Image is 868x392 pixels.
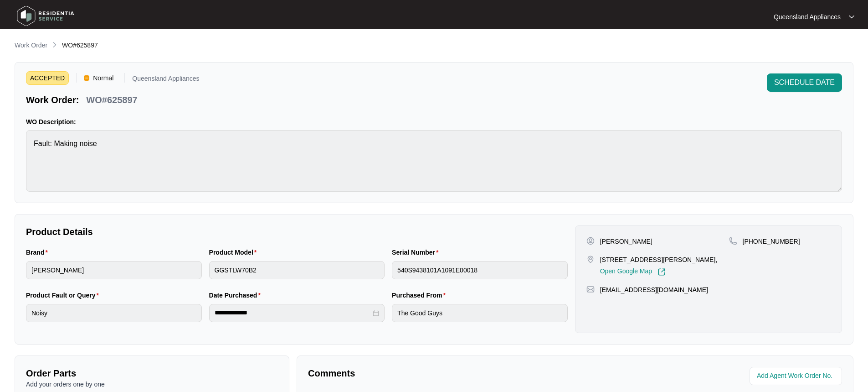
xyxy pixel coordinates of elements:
input: Add Agent Work Order No. [757,371,837,382]
img: map-pin [729,237,737,245]
p: Work Order: [26,94,79,106]
img: map-pin [586,255,595,263]
input: Product Fault or Query [26,304,202,322]
p: WO#625897 [86,94,137,106]
input: Serial Number [392,261,568,279]
label: Serial Number [392,248,442,257]
textarea: Fault: Making noise [26,130,842,192]
span: WO#625897 [62,42,98,49]
input: Brand [26,261,202,279]
input: Product Model [209,261,385,279]
p: [PERSON_NAME] [600,237,652,246]
img: chevron-right [51,41,58,48]
p: [PHONE_NUMBER] [743,237,800,246]
p: Queensland Appliances [774,12,841,21]
p: Add your orders one by one [26,380,278,389]
p: Comments [308,367,569,380]
p: Queensland Appliances [132,75,199,85]
a: Work Order [13,41,49,51]
label: Brand [26,248,51,257]
img: Link-External [657,268,666,276]
p: [STREET_ADDRESS][PERSON_NAME], [600,255,718,264]
button: SCHEDULE DATE [767,73,842,92]
input: Purchased From [392,304,568,322]
input: Date Purchased [215,308,371,318]
img: user-pin [586,237,595,245]
img: Vercel Logo [84,75,89,81]
p: WO Description: [26,117,842,126]
span: SCHEDULE DATE [774,77,835,88]
p: [EMAIL_ADDRESS][DOMAIN_NAME] [600,285,708,294]
img: dropdown arrow [849,15,854,19]
p: Product Details [26,225,568,238]
p: Work Order [15,41,47,50]
img: map-pin [586,285,595,293]
label: Product Fault or Query [26,291,103,300]
label: Purchased From [392,291,449,300]
img: residentia service logo [14,2,77,30]
label: Product Model [209,248,261,257]
label: Date Purchased [209,291,264,300]
a: Open Google Map [600,268,666,276]
span: Normal [89,71,117,85]
p: Order Parts [26,367,278,380]
span: ACCEPTED [26,71,69,85]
